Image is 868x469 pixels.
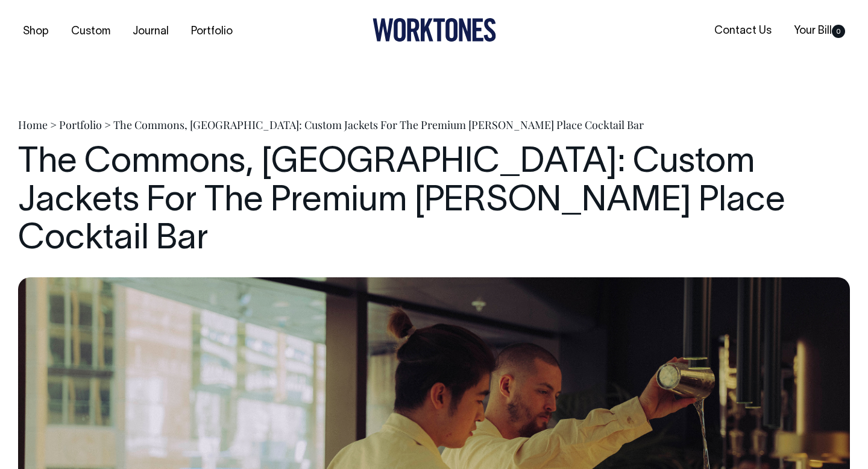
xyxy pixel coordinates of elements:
span: > [104,118,111,132]
a: Custom [66,22,115,42]
a: Your Bill0 [789,21,850,41]
span: 0 [832,25,845,38]
a: Shop [18,22,54,42]
h1: The Commons, [GEOGRAPHIC_DATA]: Custom Jackets For The Premium [PERSON_NAME] Place Cocktail Bar [18,144,850,259]
a: Home [18,118,48,132]
a: Contact Us [709,21,776,41]
a: Portfolio [186,22,237,42]
span: > [50,118,57,132]
span: The Commons, [GEOGRAPHIC_DATA]: Custom Jackets For The Premium [PERSON_NAME] Place Cocktail Bar [113,118,644,132]
a: Journal [128,22,174,42]
a: Portfolio [59,118,102,132]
